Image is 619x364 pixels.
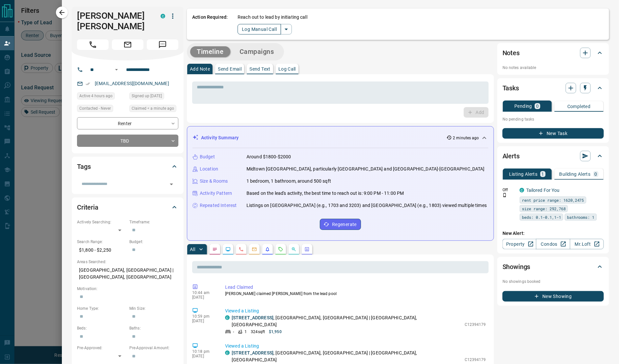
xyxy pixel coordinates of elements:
svg: Email Verified [86,81,90,86]
button: Timeline [190,46,230,57]
svg: Emails [252,247,257,252]
p: Size & Rooms [200,178,228,185]
p: Based on the lead's activity, the best time to reach out is: 9:00 PM - 11:00 PM [246,190,404,197]
a: Property [503,239,536,249]
svg: Notes [212,247,218,252]
p: Reach out to lead by initiating call [238,14,307,21]
p: [DATE] [192,319,215,323]
p: Lead Claimed [225,284,486,291]
h1: [PERSON_NAME] [PERSON_NAME] [77,11,151,32]
span: beds: 0.1-0.1,1-1 [522,214,561,220]
div: Tasks [503,80,604,96]
h2: Tasks [503,83,519,93]
p: 1 [245,329,247,335]
a: [STREET_ADDRESS] [232,315,273,320]
p: , [GEOGRAPHIC_DATA], [GEOGRAPHIC_DATA] | [GEOGRAPHIC_DATA], [GEOGRAPHIC_DATA] [232,350,461,363]
p: Add Note [190,67,210,71]
div: condos.ca [225,351,230,355]
p: 10:18 pm [192,349,215,354]
span: bathrooms: 1 [567,214,595,220]
span: Email [112,39,143,50]
span: size range: 292,768 [522,205,566,212]
span: Claimed < a minute ago [132,105,174,112]
p: Completed [567,104,591,109]
p: Midtown [GEOGRAPHIC_DATA], particularly [GEOGRAPHIC_DATA] and [GEOGRAPHIC_DATA]-[GEOGRAPHIC_DATA] [246,166,485,172]
p: Viewed a Listing [225,343,486,350]
svg: Opportunities [291,247,297,252]
p: 10:44 am [192,290,215,295]
button: Regenerate [320,219,361,230]
p: Budget [200,153,215,160]
a: Mr.Loft [570,239,604,249]
p: Actively Searching: [77,219,126,225]
p: [DATE] [192,354,215,358]
button: Open [113,66,120,74]
span: Message [147,39,178,50]
p: Viewed a Listing [225,307,486,314]
p: All [190,247,195,252]
div: condos.ca [520,188,524,193]
div: Fri Jan 31 2025 [129,92,178,102]
div: Alerts [503,148,604,164]
p: Budget: [129,239,178,245]
p: [GEOGRAPHIC_DATA], [GEOGRAPHIC_DATA] | [GEOGRAPHIC_DATA], [GEOGRAPHIC_DATA] [77,265,178,283]
p: Beds: [77,325,126,331]
p: Listing Alerts [509,172,538,176]
p: Listings on [GEOGRAPHIC_DATA] (e.g., 1703 and 3203) and [GEOGRAPHIC_DATA] (e.g., 1803) viewed mul... [246,202,487,209]
p: 324 sqft [251,329,265,335]
p: Send Text [249,67,271,71]
div: condos.ca [225,315,230,320]
a: Tailored For You [526,188,560,193]
p: Building Alerts [559,172,591,176]
svg: Listing Alerts [265,247,270,252]
span: Active 4 hours ago [79,93,113,99]
div: condos.ca [161,14,165,18]
p: 1 [542,172,544,176]
svg: Lead Browsing Activity [225,247,231,252]
p: Min Size: [129,306,178,311]
p: C12394179 [465,357,486,363]
button: Campaigns [233,46,281,57]
p: 0 [595,172,597,176]
p: Activity Pattern [200,190,232,197]
p: - [233,329,234,335]
p: Timeframe: [129,219,178,225]
p: Pre-Approval Amount: [129,345,178,351]
p: No showings booked [503,279,604,284]
p: [PERSON_NAME] claimed [PERSON_NAME] from the lead pool [225,291,486,297]
a: [STREET_ADDRESS] [232,350,273,355]
p: , [GEOGRAPHIC_DATA], [GEOGRAPHIC_DATA] | [GEOGRAPHIC_DATA], [GEOGRAPHIC_DATA] [232,314,461,328]
p: New Alert: [503,230,604,237]
div: Criteria [77,199,178,215]
button: New Task [503,128,604,139]
svg: Calls [239,247,244,252]
p: Pending [514,104,532,108]
p: Baths: [129,325,178,331]
button: Log Manual Call [238,24,281,34]
p: Home Type: [77,306,126,311]
p: $1,950 [269,329,282,335]
p: No pending tasks [503,114,604,124]
span: Signed up [DATE] [132,93,162,99]
p: Activity Summary [201,134,239,141]
div: TBD [77,135,178,147]
h2: Tags [77,161,90,172]
button: New Showing [503,291,604,302]
p: $1,800 - $2,250 [77,245,126,256]
h2: Criteria [77,202,98,213]
p: Pre-Approved: [77,345,126,351]
p: 10:59 pm [192,314,215,319]
p: No notes available [503,65,604,71]
p: Log Call [278,67,296,71]
div: Renter [77,117,178,129]
p: Areas Searched: [77,259,178,265]
p: 2 minutes ago [453,135,479,141]
h2: Notes [503,48,520,58]
p: Off [503,187,516,193]
p: 1 bedroom, 1 bathroom, around 500 sqft [246,178,331,185]
div: split button [238,24,292,34]
div: Activity Summary2 minutes ago [193,132,488,144]
div: Tags [77,159,178,174]
p: C12394179 [465,322,486,328]
span: rent price range: 1620,2475 [522,197,584,203]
